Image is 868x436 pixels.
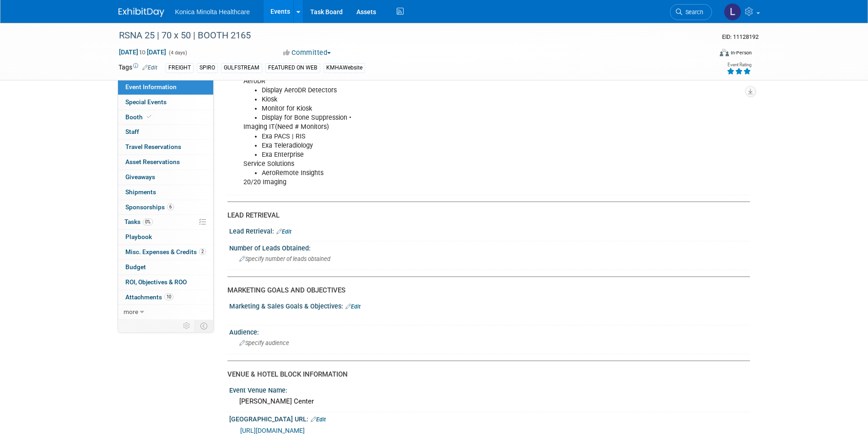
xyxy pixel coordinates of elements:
[142,64,157,71] a: Edit
[199,248,206,255] span: 2
[197,63,218,73] div: SPIRO
[239,340,289,346] span: Specify audience
[262,113,644,122] li: Display for Bone Suppression •
[262,95,644,104] li: Kiosk
[166,63,194,73] div: FREIGHT
[118,125,213,139] a: Staff
[118,290,213,305] a: Attachments10
[118,245,213,260] a: Misc. Expenses & Credits2
[229,224,750,236] div: Lead Retrieval:
[724,3,741,21] img: Lisette Carrara
[143,218,153,225] span: 0%
[658,48,752,61] div: Event Format
[345,303,361,310] a: Edit
[118,185,213,200] a: Shipments
[722,33,759,40] span: Event ID: 11128192
[119,8,164,17] img: ExhibitDay
[118,260,213,275] a: Budget
[240,427,305,434] a: [URL][DOMAIN_NAME]
[194,320,213,332] td: Toggle Event Tabs
[727,63,751,67] div: Event Rating
[227,211,743,220] div: LEAD RETRIEVAL
[221,63,262,73] div: GULFSTREAM
[262,104,644,113] li: Monitor for Kiosk
[239,255,330,262] span: Specify number of leads obtained
[164,293,173,300] span: 10
[265,63,320,73] div: FEATURED ON WEB
[125,173,155,181] span: Giveaways
[125,263,146,271] span: Budget
[125,188,156,196] span: Shipments
[175,8,250,16] span: Konica Minolta Healthcare
[118,80,213,95] a: Event Information
[125,278,187,286] span: ROI, Objectives & ROO
[323,63,365,73] div: KMHAWebsite
[119,63,157,73] td: Tags
[118,140,213,154] a: Travel Reservations
[125,98,167,106] span: Special Events
[125,113,153,121] span: Booth
[118,305,213,319] a: more
[229,241,750,253] div: Number of Leads Obtained:
[118,215,213,229] a: Tasks0%
[125,128,139,135] span: Staff
[280,48,334,58] button: Committed
[730,49,752,56] div: In-Person
[262,141,644,150] li: Exa Teleradiology
[276,229,291,235] a: Edit
[118,170,213,185] a: Giveaways
[118,110,213,125] a: Booth
[227,370,743,379] div: VENUE & HOTEL BLOCK INFORMATION
[720,49,729,56] img: Format-Inperson.png
[168,50,187,56] span: (4 days)
[311,416,326,423] a: Edit
[229,325,750,337] div: Audience:
[229,299,750,311] div: Marketing & Sales Goals & Objectives:
[262,132,644,141] li: Exa PACS | RIS
[236,394,743,409] div: [PERSON_NAME] Center
[125,203,174,211] span: Sponsorships
[167,203,174,210] span: 6
[262,150,644,160] li: Exa Enterprise
[118,275,213,290] a: ROI, Objectives & ROO
[118,155,213,170] a: Asset Reservations
[670,4,712,20] a: Search
[262,169,644,178] li: AeroRemote Insights
[229,412,750,424] div: [GEOGRAPHIC_DATA] URL:
[179,320,195,332] td: Personalize Event Tab Strip
[125,158,180,165] span: Asset Reservations
[125,293,173,301] span: Attachments
[118,230,213,245] a: Playbook
[262,86,644,95] li: Display AeroDR Detectors
[125,83,177,90] span: Event Information
[147,114,151,119] i: Booth reservation complete
[125,248,206,255] span: Misc. Expenses & Credits
[125,233,152,240] span: Playbook
[229,383,750,395] div: Event Venue Name:
[227,286,743,295] div: MARKETING GOALS AND OBJECTIVES
[118,95,213,110] a: Special Events
[116,27,698,44] div: RSNA 25 | 70 x 50 | BOOTH 2165
[124,308,138,315] span: more
[682,9,703,16] span: Search
[138,48,147,56] span: to
[125,143,181,150] span: Travel Reservations
[124,218,153,225] span: Tasks
[119,48,167,56] span: [DATE] [DATE]
[118,200,213,215] a: Sponsorships6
